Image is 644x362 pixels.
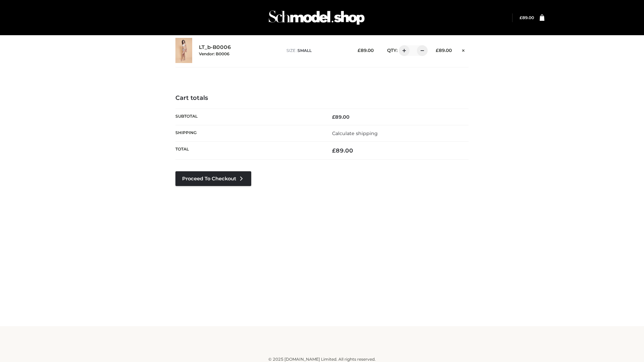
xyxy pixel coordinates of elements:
span: £ [332,147,336,154]
span: £ [520,15,522,20]
span: £ [358,48,361,53]
bdi: 89.00 [332,114,350,120]
span: £ [332,114,335,120]
a: Proceed to Checkout [175,171,251,186]
div: QTY: [380,45,425,56]
a: LT_b-B0006 [199,44,231,51]
span: SMALL [298,48,312,53]
p: size : [286,48,347,54]
th: Total [175,142,322,160]
span: £ [436,48,439,53]
a: Calculate shipping [332,130,378,136]
th: Subtotal [175,109,322,125]
img: Schmodel Admin 964 [266,4,367,31]
bdi: 89.00 [436,48,452,53]
img: LT_b-B0006 - SMALL [175,38,192,63]
small: Vendor: B0006 [199,51,229,56]
th: Shipping [175,125,322,141]
a: Remove this item [459,45,469,54]
bdi: 89.00 [358,48,374,53]
bdi: 89.00 [332,147,353,154]
h4: Cart totals [175,95,469,102]
bdi: 89.00 [520,15,534,20]
a: £89.00 [520,15,534,20]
